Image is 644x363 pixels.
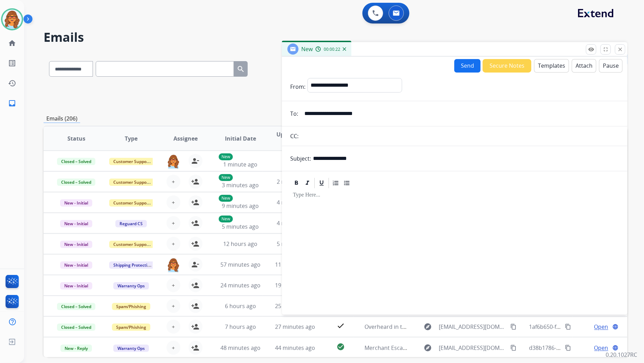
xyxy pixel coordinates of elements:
button: Pause [599,59,623,73]
span: + [172,178,175,186]
p: New [219,195,233,202]
span: + [172,198,175,207]
span: + [172,219,175,227]
span: 11 minutes ago [275,261,315,268]
div: Bold [291,178,302,188]
span: 2 minutes ago [277,178,314,185]
span: Warranty Ops [113,282,149,289]
mat-icon: content_copy [565,324,571,330]
button: + [167,195,180,209]
p: New [219,174,233,181]
span: 4 minutes ago [277,199,314,206]
span: 00:00:22 [324,47,340,52]
p: CC: [290,132,299,140]
img: agent-avatar [167,154,180,169]
span: 48 minutes ago [220,344,261,352]
button: + [167,299,180,313]
span: Initial Date [225,134,256,143]
button: + [167,341,180,355]
span: Status [67,134,85,143]
span: New - Reply [60,345,92,352]
span: 1af6b650-f2b2-44a3-9521-e7c71d62bddc [529,323,634,331]
mat-icon: check [337,322,345,330]
mat-icon: person_remove [191,260,200,269]
span: + [172,344,175,352]
mat-icon: close [617,46,623,52]
span: New - Initial [60,261,92,269]
mat-icon: fullscreen [603,46,609,52]
span: 6 hours ago [225,302,256,310]
mat-icon: search [237,65,245,73]
span: Closed – Solved [57,324,95,331]
span: + [172,302,175,310]
span: + [172,281,175,289]
span: Closed – Solved [57,303,95,310]
span: Shipping Protection [109,261,157,269]
span: 1 minute ago [223,161,257,168]
span: Open [594,323,608,331]
span: Closed – Solved [57,158,95,165]
span: 19 minutes ago [275,281,315,289]
span: New - Initial [60,241,92,248]
span: Updated Date [274,130,303,147]
mat-icon: person_add [191,178,200,186]
mat-icon: history [8,79,16,87]
mat-icon: person_add [191,219,200,227]
span: New [301,45,313,53]
span: 5 minutes ago [277,240,314,248]
button: + [167,216,180,230]
span: Reguard CS [115,220,147,227]
span: 57 minutes ago [220,261,261,268]
p: To: [290,109,298,118]
button: + [167,320,180,334]
span: 7 hours ago [225,323,256,331]
mat-icon: check_circle [337,343,345,351]
span: Warranty Ops [113,345,149,352]
button: + [167,278,180,292]
span: Merchant Escalation Notification for Request 659550 [365,344,502,352]
span: Spam/Phishing [112,324,150,331]
mat-icon: language [612,345,618,351]
mat-icon: remove_red_eye [588,46,594,52]
span: [EMAIL_ADDRESS][DOMAIN_NAME] [439,323,506,331]
span: 3 minutes ago [222,181,259,189]
p: Emails (206) [44,114,80,123]
mat-icon: person_add [191,302,200,310]
span: + [172,240,175,248]
span: 44 minutes ago [275,344,315,352]
span: 9 minutes ago [222,202,259,210]
span: New - Initial [60,199,92,207]
span: 25 minutes ago [275,302,315,310]
div: Bullet List [342,178,352,188]
span: 27 minutes ago [275,323,315,331]
button: + [167,237,180,251]
mat-icon: person_add [191,281,200,289]
mat-icon: person_add [191,344,200,352]
mat-icon: explore [424,323,432,331]
span: d38b1786-2fd5-47c3-beef-48dcc878a5d2 [529,344,634,352]
mat-icon: inbox [8,99,16,107]
span: 4 minutes ago [277,219,314,227]
mat-icon: list_alt [8,59,16,67]
mat-icon: explore [424,344,432,352]
mat-icon: content_copy [565,345,571,351]
span: New - Initial [60,282,92,289]
span: Type [125,134,138,143]
p: Subject: [290,154,311,163]
span: Overheard in the LLC: Real tips you’ll actually use [365,323,491,331]
p: New [219,216,233,222]
mat-icon: person_add [191,323,200,331]
span: 24 minutes ago [220,281,261,289]
span: + [172,323,175,331]
p: From: [290,83,305,91]
span: Customer Support [109,179,154,186]
mat-icon: content_copy [510,345,517,351]
span: 12 hours ago [223,240,257,248]
span: Spam/Phishing [112,303,150,310]
mat-icon: content_copy [510,324,517,330]
span: Customer Support [109,158,154,165]
button: Secure Notes [483,59,531,73]
mat-icon: person_remove [191,157,200,165]
span: Open [594,344,608,352]
button: Send [454,59,481,73]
